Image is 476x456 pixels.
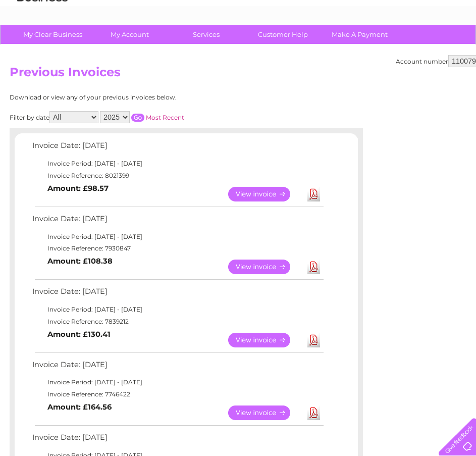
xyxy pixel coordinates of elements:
td: Invoice Period: [DATE] - [DATE] [30,231,325,243]
td: Invoice Date: [DATE] [30,212,325,231]
td: Invoice Date: [DATE] [30,431,325,449]
td: Invoice Reference: 8021399 [30,170,325,182]
img: logo.png [17,26,68,57]
a: Services [165,25,248,44]
a: My Clear Business [11,25,94,44]
a: Water [298,43,318,50]
a: Most Recent [146,114,184,121]
td: Invoice Period: [DATE] - [DATE] [30,303,325,316]
a: Contact [409,43,434,50]
a: Log out [443,43,466,50]
div: Filter by date [10,111,275,123]
div: Download or view any of your previous invoices below. [10,94,275,101]
a: Download [307,260,320,274]
td: Invoice Reference: 7839212 [30,316,325,328]
td: Invoice Period: [DATE] - [DATE] [30,376,325,388]
td: Invoice Date: [DATE] [30,285,325,303]
a: Blog [388,43,403,50]
b: Amount: £108.38 [47,257,113,266]
a: Make A Payment [318,25,401,44]
td: Invoice Reference: 7746422 [30,388,325,400]
b: Amount: £130.41 [47,330,111,339]
td: Invoice Reference: 7930847 [30,242,325,255]
a: Energy [324,43,346,50]
b: Amount: £98.57 [47,184,109,193]
a: 0333 014 3131 [286,5,355,18]
a: View [228,406,302,420]
a: Download [307,406,320,420]
td: Invoice Period: [DATE] - [DATE] [30,158,325,170]
b: Amount: £164.56 [47,402,112,412]
a: My Account [88,25,171,44]
td: Invoice Date: [DATE] [30,139,325,158]
a: View [228,187,302,201]
td: Invoice Date: [DATE] [30,358,325,377]
a: Telecoms [352,43,382,50]
a: View [228,260,302,274]
a: View [228,333,302,347]
a: Download [307,187,320,201]
a: Download [307,333,320,347]
a: Customer Help [241,25,325,44]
